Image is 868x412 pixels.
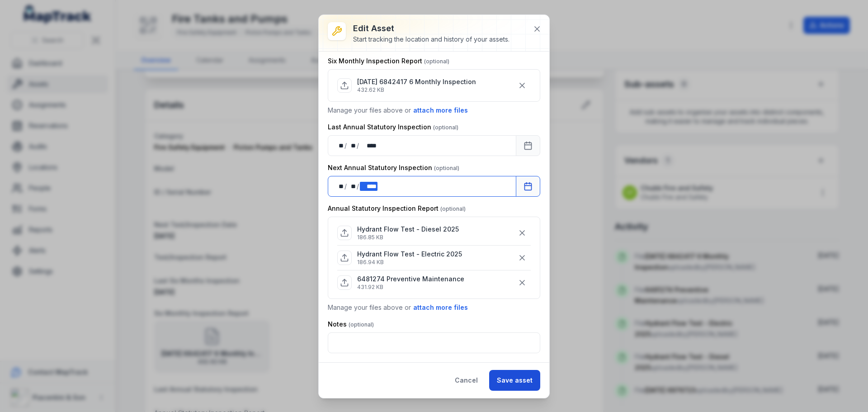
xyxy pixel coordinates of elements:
[489,370,540,391] button: Save asset
[357,284,464,291] p: 431.92 KB
[357,275,464,284] p: 6481274 Preventive Maintenance
[348,141,357,150] div: month,
[516,135,540,156] button: Calendar
[360,141,377,150] div: year,
[357,77,476,86] p: [DATE] 6842417 6 Monthly Inspection
[328,204,466,213] label: Annual Statutory Inspection Report
[344,182,348,191] div: /
[353,35,509,44] div: Start tracking the location and history of your assets.
[357,250,462,259] p: Hydrant Flow Test - Electric 2025
[360,182,377,191] div: year,
[328,123,458,132] label: Last Annual Statutory Inspection
[348,182,357,191] div: month,
[328,303,540,313] p: Manage your files above or
[328,320,374,329] label: Notes
[357,234,459,241] p: 186.85 KB
[335,182,344,191] div: day,
[357,182,360,191] div: /
[353,22,509,35] h3: Edit asset
[413,303,468,313] button: attach more files
[357,225,459,234] p: Hydrant Flow Test - Diesel 2025
[357,141,360,150] div: /
[357,259,462,266] p: 186.94 KB
[335,141,344,150] div: day,
[328,163,459,172] label: Next Annual Statutory Inspection
[328,57,449,66] label: Six Monthly Inspection Report
[344,141,348,150] div: /
[357,86,476,94] p: 432.62 KB
[328,105,540,115] p: Manage your files above or
[516,176,540,197] button: Calendar
[447,370,486,391] button: Cancel
[413,105,468,115] button: attach more files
